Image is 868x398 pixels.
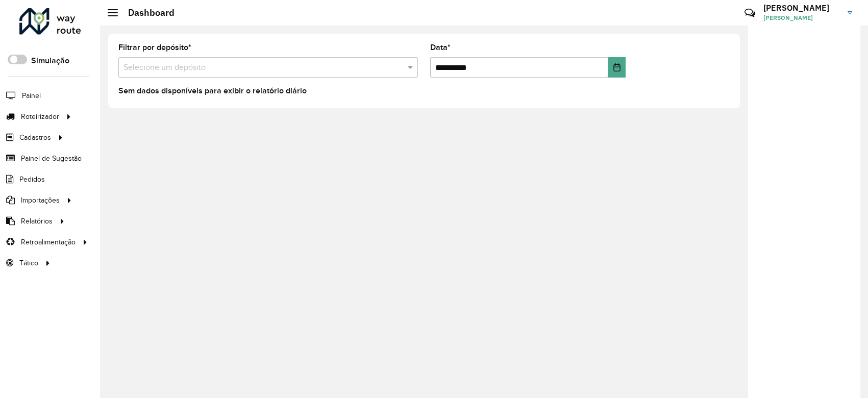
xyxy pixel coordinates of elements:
[118,41,191,54] label: Filtrar por depósito
[118,7,175,18] h2: Dashboard
[763,3,840,13] h3: [PERSON_NAME]
[19,174,45,185] span: Pedidos
[21,111,59,122] span: Roteirizador
[19,132,51,143] span: Cadastros
[21,195,60,206] span: Importações
[608,57,626,78] button: Choose Date
[19,258,38,268] span: Tático
[31,55,69,67] label: Simulação
[739,2,761,24] a: Contato Rápido
[22,90,41,101] span: Painel
[430,41,451,54] label: Data
[118,85,307,97] label: Sem dados disponíveis para exibir o relatório diário
[21,153,82,164] span: Painel de Sugestão
[21,216,53,227] span: Relatórios
[763,13,840,22] span: [PERSON_NAME]
[21,237,76,247] span: Retroalimentação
